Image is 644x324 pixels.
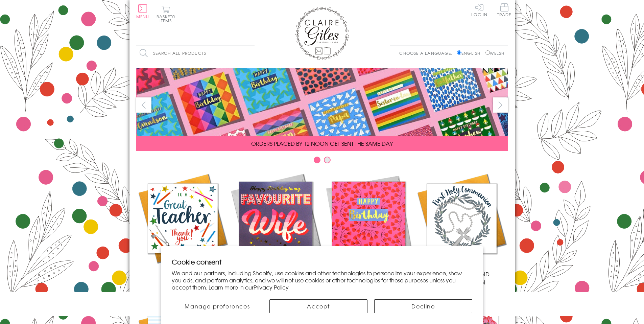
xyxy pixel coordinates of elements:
[457,50,461,55] input: English
[493,97,508,113] button: next
[322,172,415,278] a: Birthdays
[185,302,250,310] span: Manage preferences
[415,172,508,286] a: Communion and Confirmation
[136,156,508,167] div: Carousel Pagination
[497,3,511,17] span: Trade
[295,7,349,60] img: Claire Giles Greetings Cards
[172,270,472,291] p: We and our partners, including Shopify, use cookies and other technologies to personalize your ex...
[229,172,322,278] a: New Releases
[485,50,490,55] input: Welsh
[254,283,289,291] a: Privacy Policy
[374,299,472,313] button: Decline
[324,157,331,163] button: Carousel Page 2
[399,50,456,56] p: Choose a language:
[497,3,511,18] a: Trade
[136,4,149,19] button: Menu
[248,46,255,61] input: Search
[471,3,487,17] a: Log In
[136,172,229,278] a: Academic
[136,46,255,61] input: Search all products
[172,257,472,267] h2: Cookie consent
[314,157,320,163] button: Carousel Page 1 (Current Slide)
[269,299,367,313] button: Accept
[136,97,151,113] button: prev
[485,50,505,56] label: Welsh
[160,14,175,24] span: 0 items
[457,50,484,56] label: English
[251,139,393,147] span: ORDERS PLACED BY 12 NOON GET SENT THE SAME DAY
[157,5,175,23] button: Basket0 items
[136,14,149,20] span: Menu
[172,299,263,313] button: Manage preferences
